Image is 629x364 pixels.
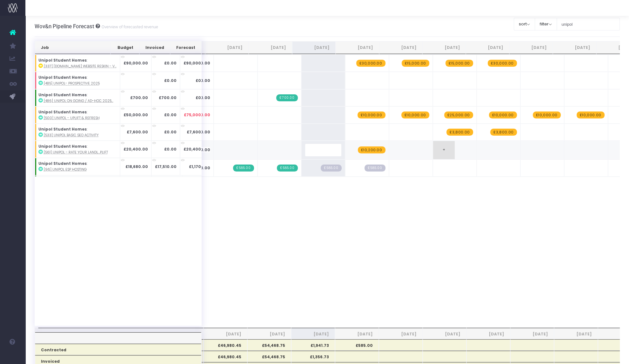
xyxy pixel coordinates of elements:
th: Contracted [35,344,202,355]
span: Streamtime Invoice: 776 – [486] Unipol on going / ad-hoc 2025 [276,94,298,101]
span: wayahead Revenue Forecast Item [358,111,385,118]
span: wayahead Revenue Forecast Item [356,60,385,67]
span: wayahead Revenue Forecast Item [488,60,517,67]
strong: £0.00 [164,112,177,118]
td: : [35,89,120,106]
span: £0.00 [198,78,210,84]
abbr: [96] Unipol ESP hosting [44,167,87,172]
th: Forecast [170,41,201,54]
th: Aug 25: activate to sort column ascending [205,41,249,54]
span: Streamtime Invoice: 783 – [96] Unipol ESP Retainer [277,165,298,172]
span: [DATE] [560,331,592,337]
span: wayahead Revenue Forecast Item [533,111,561,118]
strong: Unipol Student Homes [38,144,87,149]
span: wayahead Revenue Forecast Item [490,129,517,136]
strong: £0.00 [164,146,177,152]
img: images/default_profile_image.png [8,351,17,361]
span: [DATE] [429,331,460,337]
strong: Unipol Student Homes [38,57,87,63]
span: Streamtime Draft Invoice: null – [96] Unipol ESP Retainer [321,165,341,172]
span: [DATE] [516,331,548,337]
strong: £20,400.00 [124,146,148,152]
td: : [35,124,120,141]
span: £0.00 [196,78,208,84]
abbr: [485] Unipol- Prospective 2025 [44,81,100,86]
th: £585.00 [335,339,379,351]
th: Mar 26: activate to sort column ascending [509,41,553,54]
span: £0.00 [196,95,208,101]
span: wayahead Revenue Forecast Item [489,111,517,118]
strong: £17,510.00 [155,164,177,169]
span: £90,000.00 [184,60,208,66]
th: £54,468.75 [247,351,291,362]
button: sort [514,18,535,30]
strong: £90,000.00 [124,60,148,66]
th: Dec 25: activate to sort column ascending [379,41,423,54]
th: £46,980.45 [204,339,247,351]
th: Budget [110,41,139,54]
th: Oct 25: activate to sort column ascending [292,41,336,54]
span: [DATE] [253,331,285,337]
th: Invoiced [139,41,170,54]
input: Search... [557,18,620,30]
strong: £0.00 [164,60,177,66]
th: £1,356.73 [291,351,335,362]
strong: Unipol Student Homes [38,161,87,166]
abbr: [533] Unipol basic SEO activity [44,133,99,138]
strong: £7,600.00 [127,129,148,135]
td: : [35,106,120,124]
abbr: [337] Unipol.org website reskin - V2 [44,64,117,69]
strong: £50,000.00 [124,112,148,118]
span: [DATE] [472,331,504,337]
strong: Unipol Student Homes [38,75,87,80]
span: Streamtime Invoice: 766 – [96] Unipol ESP Retainer [233,165,254,172]
th: Feb 26: activate to sort column ascending [466,41,509,54]
span: + [433,141,455,159]
span: £20,400.00 [184,146,208,152]
abbr: [500] Unipol - Uplift & Refresh [44,116,100,120]
strong: £18,680.00 [125,164,148,169]
abbr: [561] Unipol - Rate your Landlord Uplift [44,150,108,155]
abbr: [486] Unipol on going / ad-hoc 2025 [44,98,113,103]
th: Sep 25: activate to sort column ascending [249,41,292,54]
span: £7,600.00 [187,129,208,135]
span: [DATE] [385,331,417,337]
strong: £0.00 [164,129,177,135]
span: wayahead Revenue Forecast Item [401,111,429,118]
span: wayahead Revenue Forecast Item [446,129,473,136]
span: [DATE] [210,331,241,337]
strong: £0.00 [164,78,177,83]
td: : [35,55,120,72]
strong: £700.00 [159,95,177,100]
th: £54,468.75 [247,339,291,351]
span: wayahead Revenue Forecast Item [445,60,473,67]
span: £0.00 [198,95,210,101]
strong: Unipol Student Homes [38,109,87,115]
td: : [35,158,120,175]
span: £1,170.00 [189,164,208,170]
strong: Unipol Student Homes [38,92,87,98]
th: Apr 26: activate to sort column ascending [553,41,596,54]
strong: £700.00 [130,95,148,100]
strong: Unipol Student Homes [38,126,87,132]
th: Nov 25: activate to sort column ascending [336,41,379,54]
small: Overview of forecasted revenue [100,23,158,30]
td: : [35,141,120,158]
span: [DATE] [341,331,373,337]
span: Wov&n Pipeline Forecast [35,23,94,30]
span: wayahead Revenue Forecast Item [577,111,605,118]
span: £75,000.00 [184,112,208,118]
span: wayahead Revenue Forecast Item [358,146,385,153]
button: filter [535,18,557,30]
span: [DATE] [297,331,329,337]
span: Streamtime Draft Invoice: null – [96] Unipol ESP Retainer [365,165,385,172]
span: wayahead Revenue Forecast Item [444,111,473,118]
th: £46,980.45 [204,351,247,362]
span: wayahead Revenue Forecast Item [402,60,429,67]
th: £1,941.73 [291,339,335,351]
td: : [35,72,120,89]
th: Job: activate to sort column ascending [35,41,110,54]
th: Jan 26: activate to sort column ascending [422,41,466,54]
